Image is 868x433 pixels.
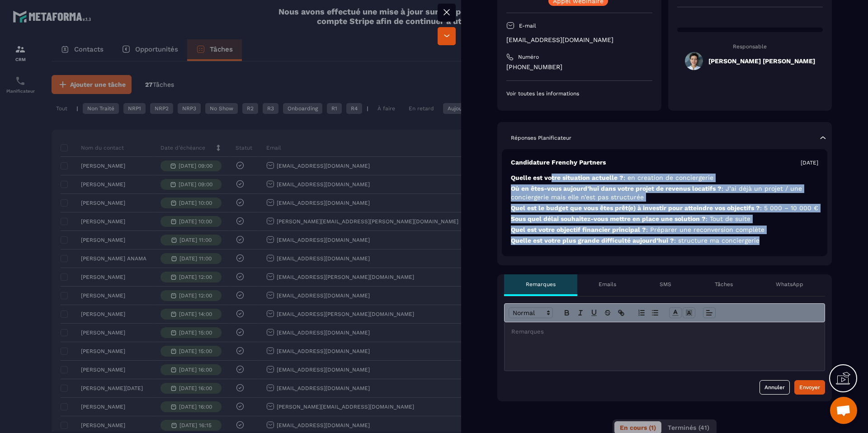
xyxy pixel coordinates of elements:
[511,174,818,182] p: Quelle est votre situation actuelle ?
[511,158,606,167] p: Candidature Frenchy Partners
[794,380,825,395] button: Envoyer
[620,424,656,431] span: En cours (1)
[511,215,818,223] p: Sous quel délai souhaitez-vous mettre en place une solution ?
[776,281,803,288] p: WhatsApp
[506,90,652,97] p: Voir toutes les informations
[759,380,790,395] button: Annuler
[715,281,733,288] p: Tâches
[518,53,539,61] p: Numéro
[799,383,820,392] div: Envoyer
[760,204,818,212] span: : 5 000 – 10 000 €
[677,43,823,50] p: Responsable
[506,36,652,44] p: [EMAIL_ADDRESS][DOMAIN_NAME]
[599,281,616,288] p: Emails
[830,397,857,424] div: Ouvrir le chat
[660,281,671,288] p: SMS
[674,237,759,244] span: : structure ma conciergerie
[668,424,709,431] span: Terminés (41)
[706,215,750,222] span: : Tout de suite
[519,22,536,29] p: E-mail
[511,134,571,141] p: Réponses Planificateur
[708,57,815,65] h5: [PERSON_NAME] [PERSON_NAME]
[801,159,818,166] p: [DATE]
[506,63,652,71] p: [PHONE_NUMBER]
[511,204,818,212] p: Quel est le budget que vous êtes prêt(e) à investir pour atteindre vos objectifs ?
[511,226,818,234] p: Quel est votre objectif financier principal ?
[526,281,556,288] p: Remarques
[623,174,713,181] span: : en creation de conciergerie
[511,236,818,245] p: Quelle est votre plus grande difficulté aujourd’hui ?
[646,226,764,233] span: : Préparer une reconversion complète
[511,184,818,202] p: Où en êtes-vous aujourd’hui dans votre projet de revenus locatifs ?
